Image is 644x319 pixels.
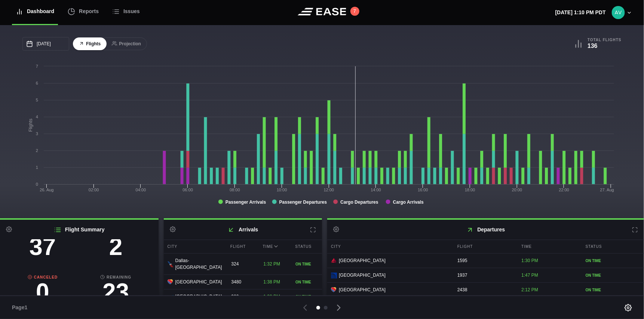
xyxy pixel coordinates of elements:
tspan: Passenger Departures [279,200,327,205]
p: [DATE] 1:10 PM PDT [555,9,606,16]
h2: Arrivals [164,220,322,240]
span: [GEOGRAPHIC_DATA] [339,286,386,293]
div: ON TIME [295,279,318,285]
span: Dallas-[GEOGRAPHIC_DATA] [175,257,222,271]
tspan: Flights [28,119,33,132]
h2: Departures [327,220,644,240]
text: 20:00 [512,188,522,192]
div: 1937 [454,268,516,282]
text: 16:00 [418,188,428,192]
input: mm/dd/yyyy [22,37,69,51]
div: 1595 [454,253,516,268]
div: ON TIME [586,287,640,293]
button: Projection [106,37,147,51]
span: 1:30 PM [521,258,538,263]
span: 1:39 PM [263,294,280,299]
div: Time [518,240,580,253]
span: 1:32 PM [263,261,280,267]
a: Delayed2 [79,229,153,262]
span: [GEOGRAPHIC_DATA] [175,293,222,300]
text: 02:00 [89,188,99,192]
div: 324 [227,257,258,271]
div: 3480 [227,275,258,289]
div: Status [291,240,322,253]
div: City [164,240,225,253]
tspan: Cargo Arrivals [393,200,424,205]
a: Remaining23 [79,274,153,308]
text: 6 [36,81,38,85]
text: 1 [36,165,38,170]
text: 0 [36,182,38,186]
text: 04:00 [136,188,146,192]
a: Canceled0 [6,274,79,308]
tspan: Cargo Departures [340,200,378,205]
text: 22:00 [559,188,570,192]
b: Remaining [79,274,153,280]
div: ON TIME [295,294,318,300]
text: 2 [36,148,38,153]
img: 9eca6f7b035e9ca54b5c6e3bab63db89 [612,6,625,19]
h3: 37 [6,235,79,259]
tspan: Passenger Arrivals [226,200,266,205]
text: 14:00 [371,188,381,192]
b: Total Flights [588,37,622,42]
div: Flight [227,240,257,253]
div: ON TIME [586,273,640,278]
h3: 23 [79,280,153,304]
div: ON TIME [295,261,318,267]
b: 136 [588,43,598,49]
text: 08:00 [230,188,240,192]
text: 5 [36,98,38,102]
div: Time [259,240,290,253]
tspan: 27. Aug [600,188,614,192]
div: Flight [454,240,516,253]
span: 2:12 PM [521,287,538,292]
text: 4 [36,115,38,119]
span: 1:38 PM [263,279,280,285]
span: 1:47 PM [521,273,538,278]
b: Canceled [6,274,79,280]
div: 900 [227,289,258,304]
button: Flights [73,37,107,51]
text: 18:00 [465,188,475,192]
span: [GEOGRAPHIC_DATA] [339,257,386,264]
text: 3 [36,131,38,136]
h3: 0 [6,280,79,304]
div: City [327,240,452,253]
div: 2438 [454,283,516,297]
text: 06:00 [183,188,193,192]
h3: 2 [79,235,153,259]
div: Status [582,240,644,253]
span: [GEOGRAPHIC_DATA] [339,272,386,279]
a: Completed37 [6,229,79,262]
text: 10:00 [277,188,287,192]
text: 12:00 [324,188,334,192]
span: Page 1 [12,304,31,312]
button: 7 [350,7,359,16]
tspan: 26. Aug [40,188,53,192]
text: 7 [36,64,38,69]
span: [GEOGRAPHIC_DATA] [175,279,222,285]
div: ON TIME [586,258,640,264]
